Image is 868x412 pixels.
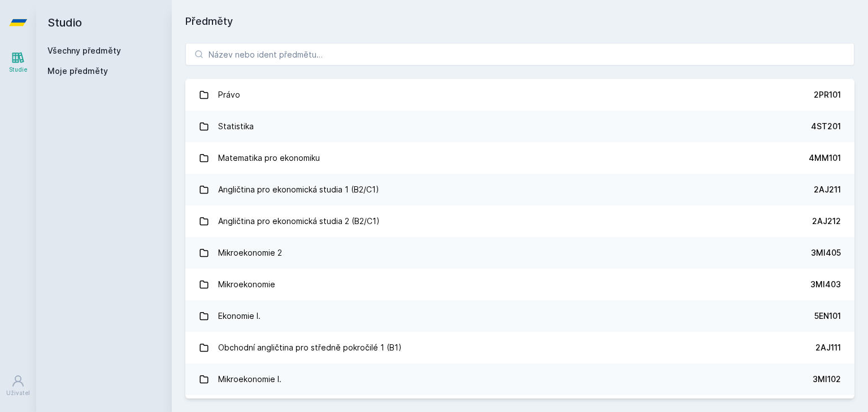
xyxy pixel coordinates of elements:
a: Angličtina pro ekonomická studia 2 (B2/C1) 2AJ212 [185,205,854,237]
a: Matematika pro ekonomiku 4MM101 [185,142,854,174]
font: Právo [218,90,240,99]
font: Statistika [218,121,254,131]
a: Obchodní angličtina pro středně pokročilé 1 (B1) 2AJ111 [185,332,854,363]
a: Právo 2PR101 [185,79,854,111]
a: Mikroekonomie 2 3MI405 [185,237,854,269]
font: Předměty [185,15,233,27]
font: Mikroekonomie I. [218,374,281,384]
font: 2AJ111 [815,343,841,352]
font: Studie [9,66,27,73]
input: Název nebo ident předmětu… [185,43,854,65]
a: Studie [2,45,34,80]
font: 2AJ211 [814,185,841,194]
a: Statistika 4ST201 [185,111,854,142]
font: Angličtina pro ekonomická studia 2 (B2/C1) [218,216,380,226]
a: Angličtina pro ekonomická studia 1 (B2/C1) 2AJ211 [185,174,854,205]
a: Mikroekonomie I. 3MI102 [185,363,854,395]
font: Ekonomie I. [218,311,261,321]
font: 3MI405 [811,248,841,257]
font: 2PR101 [814,90,841,99]
font: 5EN101 [814,311,841,321]
font: 3MI403 [810,279,841,289]
a: Ekonomie I. 5EN101 [185,300,854,332]
font: Uživatel [6,389,30,396]
font: 2AJ212 [812,216,841,226]
font: Studio [47,16,82,29]
font: Angličtina pro ekonomická studia 1 (B2/C1) [218,185,379,194]
font: Matematika pro ekonomiku [218,153,320,163]
font: Moje předměty [47,66,108,76]
font: 4MM101 [809,153,841,163]
font: Obchodní angličtina pro středně pokročilé 1 (B1) [218,343,402,352]
a: Mikroekonomie 3MI403 [185,269,854,300]
font: 3MI102 [813,374,841,384]
a: Všechny předměty [47,46,121,55]
font: Mikroekonomie 2 [218,248,282,257]
font: Mikroekonomie [218,279,275,289]
a: Uživatel [2,369,34,403]
font: 4ST201 [811,121,841,131]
